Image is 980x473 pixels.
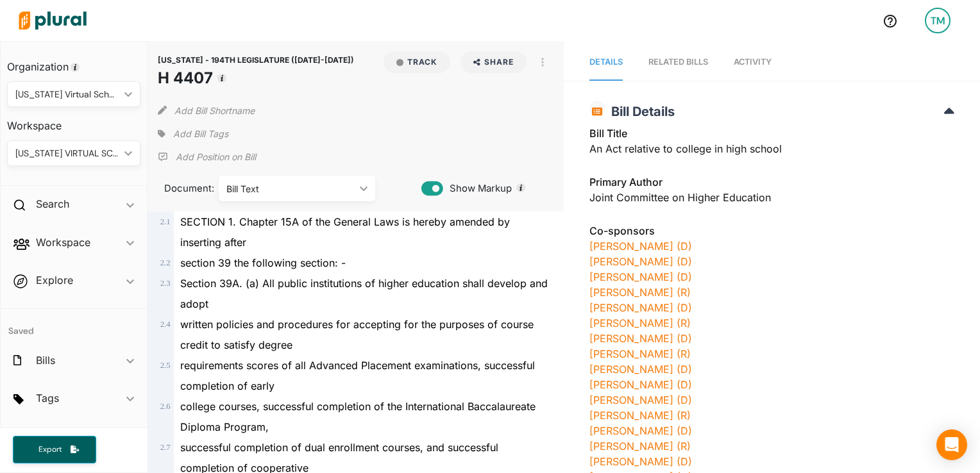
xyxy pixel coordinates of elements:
h3: Primary Author [589,174,954,190]
span: section 39 the following section: - [180,256,346,269]
a: [PERSON_NAME] (D) [589,301,692,314]
a: [PERSON_NAME] (R) [589,317,691,329]
button: Add Bill Shortname [174,100,255,120]
span: [US_STATE] - 194TH LEGISLATURE ([DATE]-[DATE]) [158,55,354,65]
span: Show Markup [443,181,512,195]
a: Details [589,44,623,81]
button: Share [460,51,527,73]
button: Export [13,436,96,463]
div: Add Position Statement [158,147,256,167]
div: [US_STATE] Virtual School (FLVS) [15,88,119,101]
h2: Tags [36,391,59,405]
a: [PERSON_NAME] (D) [589,363,692,376]
h4: Saved [1,309,147,340]
a: [PERSON_NAME] (D) [589,424,692,437]
div: An Act relative to college in high school [589,126,954,164]
div: Tooltip anchor [216,72,228,84]
h3: Bill Title [589,126,954,141]
span: 2 . 7 [160,443,171,452]
button: Track [384,51,450,73]
div: Add tags [158,124,228,144]
a: RELATED BILLS [648,44,708,81]
a: [PERSON_NAME] (R) [589,440,691,452]
a: [PERSON_NAME] (D) [589,455,692,468]
span: 2 . 6 [160,402,171,411]
span: 2 . 3 [160,279,171,288]
div: RELATED BILLS [648,56,708,68]
span: Add Bill Tags [173,128,228,140]
h3: Co-sponsors [589,223,954,238]
a: [PERSON_NAME] (R) [589,409,691,422]
div: Bill Text [226,182,355,195]
h2: Explore [36,273,73,287]
span: Activity [734,57,772,67]
a: [PERSON_NAME] (D) [589,332,692,345]
span: Document: [158,181,203,195]
h2: Search [36,197,69,211]
a: [PERSON_NAME] (D) [589,255,692,268]
h3: Organization [7,48,140,76]
span: 2 . 1 [160,217,171,226]
span: Bill Details [605,104,675,119]
span: written policies and procedures for accepting for the purposes of course credit to satisfy degree [180,318,534,351]
span: Export [30,444,71,455]
span: college courses, successful completion of the International Baccalaureate Diploma Program, [180,400,536,433]
a: [PERSON_NAME] (R) [589,347,691,360]
span: 2 . 2 [160,258,171,267]
div: Joint Committee on Higher Education [589,190,954,205]
h1: H 4407 [158,67,354,90]
a: [PERSON_NAME] (R) [589,286,691,299]
div: Open Intercom Messenger [936,429,967,460]
span: 2 . 5 [160,361,171,370]
a: TM [915,3,961,38]
span: 2 . 4 [160,320,171,329]
h3: Workspace [7,107,140,135]
div: Tooltip anchor [515,182,527,194]
h2: Bills [36,353,55,367]
div: TM [925,8,950,33]
div: [US_STATE] VIRTUAL SCHOOL [15,147,119,160]
a: [PERSON_NAME] (D) [589,378,692,391]
div: Tooltip anchor [69,62,81,73]
a: [PERSON_NAME] (D) [589,394,692,406]
button: Share [455,51,532,73]
a: Activity [734,44,772,81]
span: Details [589,57,623,67]
span: Section 39A. (a) All public institutions of higher education shall develop and adopt [180,277,548,310]
a: [PERSON_NAME] (D) [589,240,692,253]
span: SECTION 1. Chapter 15A of the General Laws is hereby amended by inserting after [180,215,510,249]
h2: Workspace [36,235,90,249]
a: [PERSON_NAME] (D) [589,270,692,283]
span: requirements scores of all Advanced Placement examinations, successful completion of early [180,359,535,392]
p: Add Position on Bill [176,151,256,163]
